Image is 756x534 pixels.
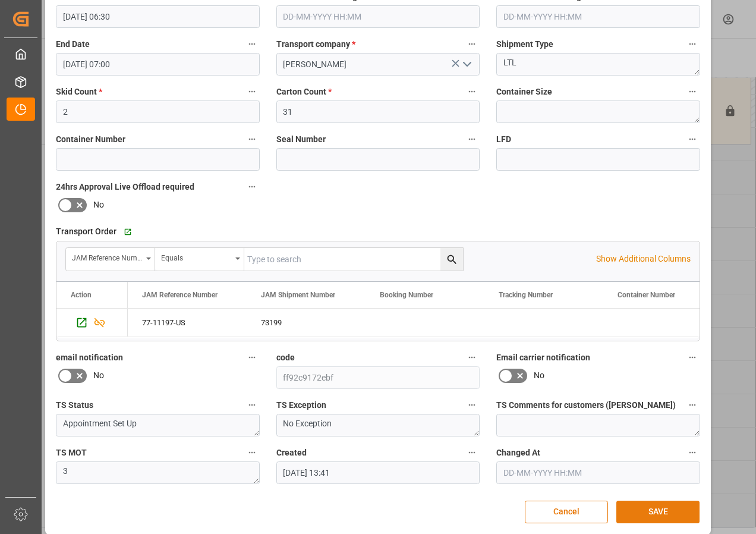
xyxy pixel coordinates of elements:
button: TS Exception [464,397,480,413]
button: TS MOT [244,445,260,460]
span: Seal Number [276,133,326,146]
span: TS Comments for customers ([PERSON_NAME]) [496,399,676,412]
button: Skid Count * [244,84,260,99]
span: Container Size [496,86,552,98]
div: Press SPACE to select this row. [56,309,128,337]
span: No [534,369,544,382]
input: DD-MM-YYYY HH:MM [276,461,480,484]
input: DD-MM-YYYY HH:MM [56,53,260,76]
textarea: LTL [496,53,700,76]
div: 77-11197-US [128,309,247,337]
div: 73199 [247,309,366,337]
button: SAVE [616,501,700,523]
button: code [464,350,480,365]
button: TS Status [244,397,260,413]
span: End Date [56,38,90,51]
p: Show Additional Columns [596,253,691,265]
button: Created [464,445,480,460]
button: email notification [244,350,260,365]
span: Carton Count [276,86,332,98]
span: LFD [496,133,511,146]
span: 24hrs Approval Live Offload required [56,181,194,193]
button: search button [440,248,463,271]
span: Shipment Type [496,38,553,51]
span: Tracking Number [499,291,553,299]
textarea: Appointment Set Up [56,414,260,436]
button: Container Number [244,131,260,147]
span: JAM Shipment Number [261,291,335,299]
button: Seal Number [464,131,480,147]
span: Email carrier notification [496,351,590,364]
button: Changed At [685,445,700,460]
button: Transport company * [464,36,480,52]
input: DD-MM-YYYY HH:MM [56,5,260,28]
input: DD-MM-YYYY HH:MM [496,461,700,484]
span: email notification [56,351,123,364]
input: DD-MM-YYYY HH:MM [496,5,700,28]
span: TS MOT [56,447,87,459]
button: open menu [66,248,155,271]
span: No [93,199,104,211]
button: Shipment Type [685,36,700,52]
span: Created [276,447,307,459]
div: JAM Reference Number [72,250,142,263]
span: No [93,369,104,382]
button: Carton Count * [464,84,480,99]
button: TS Comments for customers ([PERSON_NAME]) [685,397,700,413]
span: Booking Number [380,291,433,299]
button: open menu [458,55,475,74]
span: JAM Reference Number [142,291,218,299]
button: open menu [155,248,244,271]
span: Changed At [496,447,540,459]
span: Transport company [276,38,355,51]
div: Equals [161,250,231,263]
button: Cancel [525,501,608,523]
span: code [276,351,295,364]
span: Container Number [618,291,675,299]
span: TS Status [56,399,93,412]
button: Email carrier notification [685,350,700,365]
input: Type to search [244,248,463,271]
span: Transport Order [56,225,116,238]
div: Action [71,291,92,299]
button: 24hrs Approval Live Offload required [244,179,260,194]
span: Container Number [56,133,125,146]
textarea: No Exception [276,414,480,436]
span: Skid Count [56,86,102,98]
input: DD-MM-YYYY HH:MM [276,5,480,28]
button: LFD [685,131,700,147]
textarea: 3 [56,461,260,484]
button: Container Size [685,84,700,99]
span: TS Exception [276,399,326,412]
button: End Date [244,36,260,52]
